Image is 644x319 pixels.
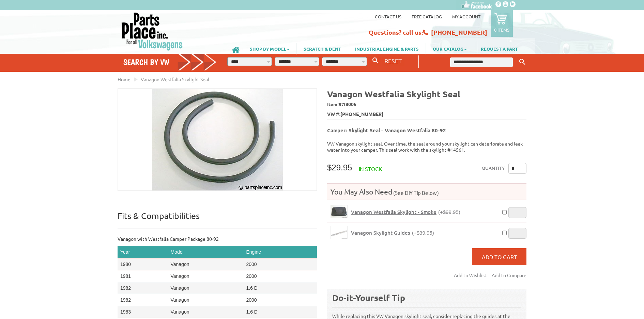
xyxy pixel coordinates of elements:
td: 1980 [118,258,168,270]
a: REQUEST A PART [474,43,525,54]
td: 1.6 D [243,306,317,318]
a: Contact us [375,14,401,19]
span: 18005 [343,101,356,107]
span: Vanagon Westfalia Skylight Seal [141,76,209,82]
td: Vanagon [168,282,243,294]
a: SCRATCH & DENT [297,43,348,54]
button: Search By VW... [370,56,381,66]
b: Camper: Skylight Seal - Vanagon Westfalia 80-92 [327,127,446,134]
button: RESET [382,56,404,66]
td: Vanagon [168,306,243,318]
img: Vanagon Skylight Guides [331,226,347,239]
a: INDUSTRIAL ENGINE & PARTS [348,43,426,54]
span: (+$39.95) [412,230,434,236]
span: $29.95 [327,163,352,172]
span: RESET [384,57,402,64]
a: 0 items [491,10,513,37]
td: 1982 [118,294,168,306]
p: 0 items [494,27,509,33]
b: Do-it-Yourself Tip [332,292,405,303]
span: In stock [359,165,382,172]
label: Quantity [482,163,505,174]
p: VW Vanagon skylight seal. Over time, the seal around your skylight can deteriorate and leak water... [327,140,526,153]
a: Vanagon Skylight Guides(+$39.95) [351,230,434,236]
td: 1983 [118,306,168,318]
img: Vanagon Westfalia Skylight Seal [152,89,283,190]
a: Add to Compare [492,271,526,280]
th: Model [168,246,243,258]
b: Vanagon Westfalia Skylight Seal [327,88,460,99]
h4: You May Also Need [327,187,526,196]
th: Year [118,246,168,258]
a: Free Catalog [412,14,442,19]
span: Vanagon Skylight Guides [351,229,410,236]
a: Vanagon Westfalia Skylight - Smoke(+$99.95) [351,209,460,215]
p: Fits & Compatibilities [118,211,317,229]
span: [PHONE_NUMBER] [340,111,383,118]
span: (See DIY Tip Below) [392,189,439,196]
td: 2000 [243,258,317,270]
th: Engine [243,246,317,258]
img: Parts Place Inc! [121,12,183,51]
a: Add to Wishlist [454,271,489,280]
img: Vanagon Westfalia Skylight - Smoke [331,205,347,218]
a: Vanagon Skylight Guides [331,226,348,239]
td: 2000 [243,270,317,282]
td: 1.6 D [243,282,317,294]
p: Vanagon with Westfalia Camper Package 80-92 [118,235,317,242]
td: Vanagon [168,270,243,282]
button: Keyword Search [517,56,527,68]
span: (+$99.95) [438,209,460,215]
a: My Account [452,14,480,19]
a: Vanagon Westfalia Skylight - Smoke [331,205,348,218]
td: 1982 [118,282,168,294]
td: 1981 [118,270,168,282]
h4: Search by VW [123,57,217,67]
td: Vanagon [168,294,243,306]
span: Vanagon Westfalia Skylight - Smoke [351,208,436,215]
button: Add to Cart [472,248,526,265]
span: Add to Cart [482,253,517,260]
a: OUR CATALOG [426,43,474,54]
a: Home [118,76,131,82]
td: Vanagon [168,258,243,270]
a: SHOP BY MODEL [243,43,296,54]
td: 2000 [243,294,317,306]
span: VW #: [327,110,526,119]
span: Item #: [327,100,526,110]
